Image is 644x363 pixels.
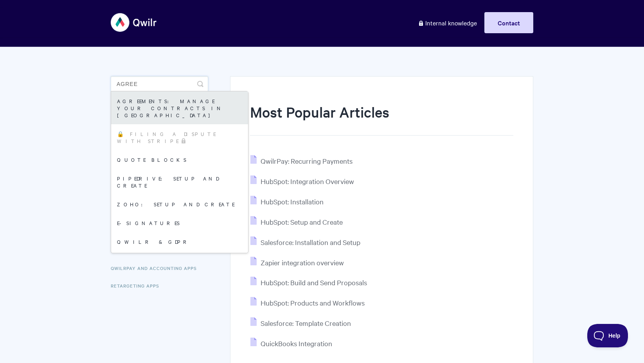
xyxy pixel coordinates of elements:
span: HubSpot: Products and Workflows [261,298,365,307]
a: Agreements: Manage your Contracts in [GEOGRAPHIC_DATA] [111,91,248,124]
a: QuickBooks Integration [250,339,332,348]
span: HubSpot: Setup and Create [261,217,343,226]
a: 🔒 Filing a Dispute with Stripe [111,124,248,150]
span: Salesforce: Installation and Setup [261,238,360,247]
a: QwilrPay and Accounting Apps [111,260,203,276]
a: Quote Blocks [111,150,248,169]
span: HubSpot: Installation [261,197,324,206]
a: Zoho: Setup and Create [111,195,248,213]
span: HubSpot: Integration Overview [261,177,354,186]
a: E-signatures [111,213,248,232]
img: Qwilr Help Center [111,8,157,37]
a: Qwilr & GDPR [111,232,248,251]
a: HubSpot: Build and Send Proposals [250,278,367,287]
a: Zapier integration overview [250,258,344,267]
a: HubSpot: Products and Workflows [250,298,365,307]
span: HubSpot: Build and Send Proposals [261,278,367,287]
a: Retargeting Apps [111,278,165,293]
span: Salesforce: Template Creation [261,318,351,327]
input: Search [111,76,208,92]
span: Zapier integration overview [261,258,344,267]
iframe: Toggle Customer Support [587,324,628,347]
a: Salesforce: Installation and Setup [250,238,360,247]
a: QwilrPay: Recurring Payments [250,156,353,165]
a: HubSpot: Installation [250,197,324,206]
span: QwilrPay: Recurring Payments [261,156,353,165]
h1: Most Popular Articles [250,102,513,136]
a: Pipedrive: Setup and Create [111,169,248,195]
a: Salesforce: Template Creation [250,318,351,327]
a: HubSpot: Integration Overview [250,177,354,186]
span: QuickBooks Integration [261,339,332,348]
a: Contact [484,12,533,33]
a: Internal knowledge [412,12,483,33]
a: HubSpot: Setup and Create [250,217,343,226]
